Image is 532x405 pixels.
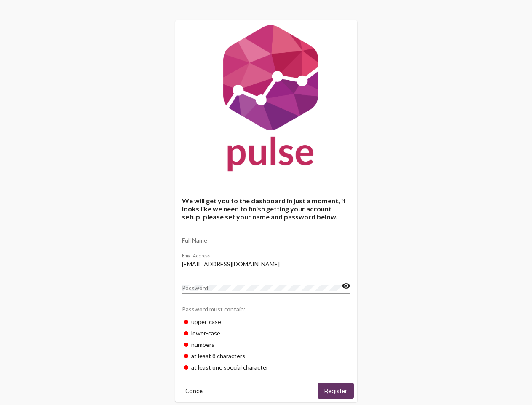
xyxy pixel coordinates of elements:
[182,350,350,362] div: at least 8 characters
[179,383,211,399] button: Cancel
[182,301,350,316] div: Password must contain:
[182,327,350,339] div: lower-case
[318,383,354,399] button: Register
[175,20,357,180] img: Pulse For Good Logo
[342,281,350,291] mat-icon: visibility
[182,362,350,373] div: at least one special character
[182,339,350,350] div: numbers
[185,387,204,395] span: Cancel
[182,197,350,221] h4: We will get you to the dashboard in just a moment, it looks like we need to finish getting your a...
[324,387,347,395] span: Register
[182,316,350,327] div: upper-case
